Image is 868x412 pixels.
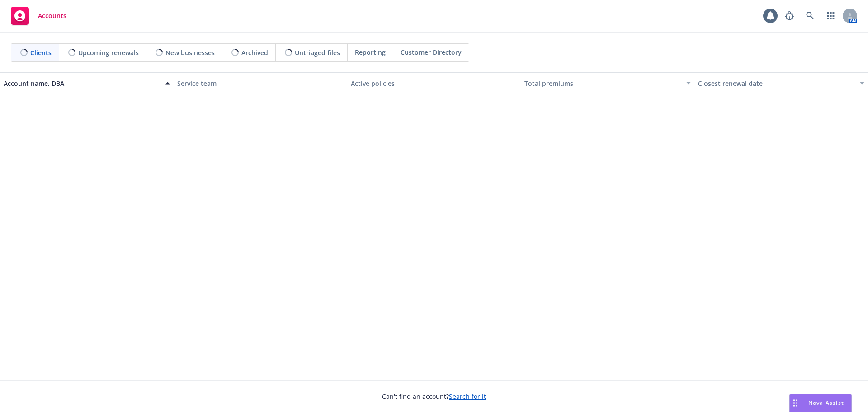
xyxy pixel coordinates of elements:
span: Clients [30,48,52,57]
div: Account name, DBA [4,79,160,88]
button: Total premiums [521,72,694,94]
span: Upcoming renewals [78,48,139,57]
span: Can't find an account? [382,392,486,401]
span: Untriaged files [295,48,340,57]
a: Search for it [449,392,486,401]
div: Drag to move [790,394,801,412]
button: Service team [174,72,347,94]
div: Active policies [351,79,517,88]
div: Service team [177,79,344,88]
button: Nova Assist [789,394,852,412]
a: Report a Bug [780,7,798,25]
button: Closest renewal date [694,72,868,94]
div: Closest renewal date [698,79,854,88]
span: New businesses [165,48,215,57]
a: Search [801,7,819,25]
a: Accounts [7,3,70,28]
span: Nova Assist [808,399,844,407]
a: Switch app [822,7,840,25]
span: Customer Directory [401,47,462,57]
button: Active policies [347,72,521,94]
span: Accounts [38,12,66,19]
span: Archived [241,48,268,57]
div: Total premiums [524,79,681,88]
span: Reporting [355,47,386,57]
